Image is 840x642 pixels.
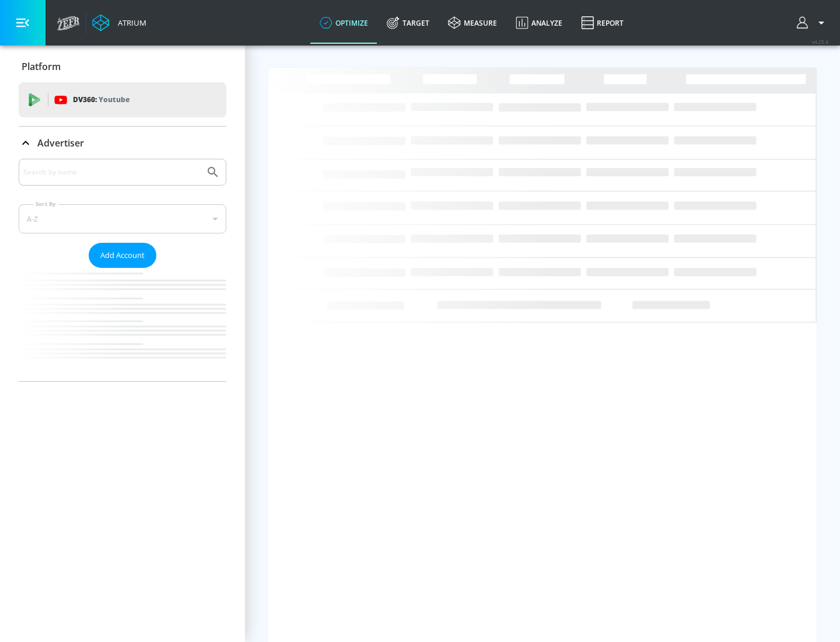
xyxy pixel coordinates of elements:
[19,127,226,159] div: Advertiser
[19,204,226,233] div: A-Z
[19,50,226,83] div: Platform
[19,159,226,381] div: Advertiser
[506,2,572,44] a: Analyze
[19,268,226,381] nav: list of Advertiser
[113,18,146,28] div: Atrium
[377,2,439,44] a: Target
[37,137,84,149] p: Advertiser
[812,39,828,45] span: v 4.25.4
[310,2,377,44] a: optimize
[23,165,200,180] input: Search by name
[19,82,226,117] div: DV360: Youtube
[33,200,58,208] label: Sort By
[92,14,146,32] a: Atrium
[73,93,129,106] p: DV360:
[22,60,61,73] p: Platform
[439,2,506,44] a: measure
[572,2,633,44] a: Report
[100,249,145,262] span: Add Account
[99,93,129,106] p: Youtube
[89,243,156,268] button: Add Account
